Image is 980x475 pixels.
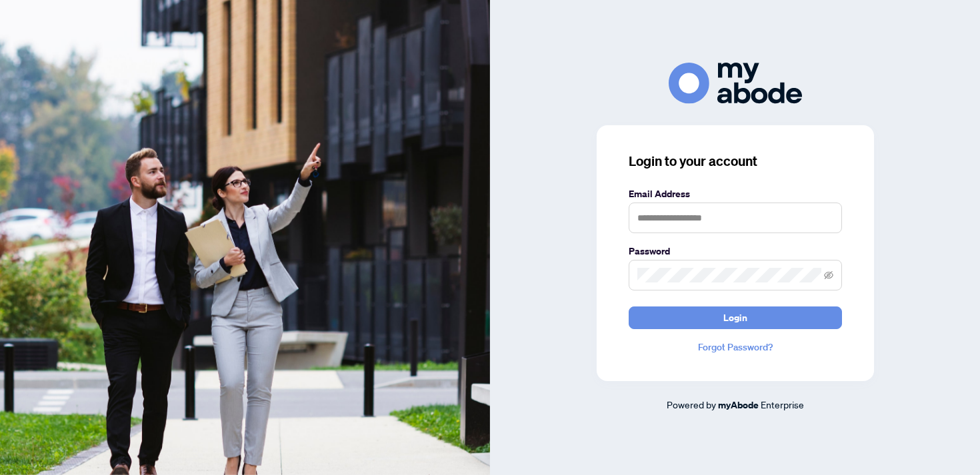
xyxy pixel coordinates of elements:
[667,398,716,410] span: Powered by
[629,152,842,171] h3: Login to your account
[723,307,747,328] span: Login
[824,270,833,280] span: eye-invisible
[629,244,842,258] label: Password
[718,398,759,412] a: myAbode
[669,63,802,103] img: ma-logo
[629,187,842,201] label: Email Address
[629,306,842,329] button: Login
[629,340,842,354] a: Forgot Password?
[761,398,804,410] span: Enterprise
